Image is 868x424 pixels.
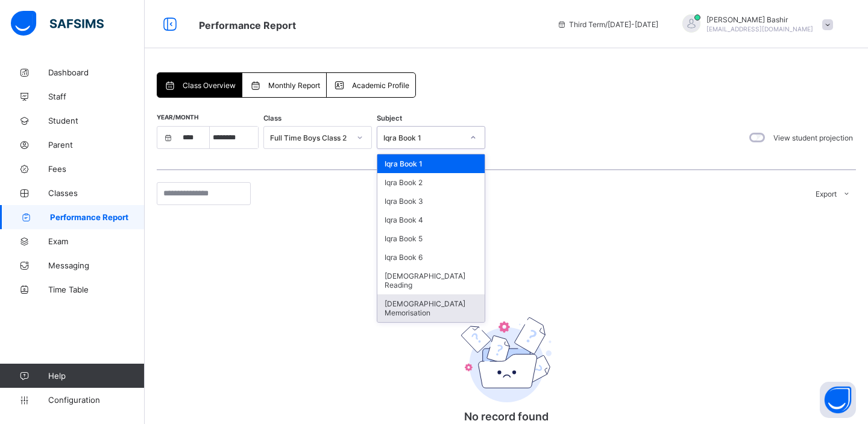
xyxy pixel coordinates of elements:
[386,410,627,423] p: No record found
[48,116,145,125] span: Student
[377,210,485,229] div: Iqra Book 4
[461,317,552,402] img: emptyFolder.c0dd6c77127a4b698b748a2c71dfa8de.svg
[706,25,813,33] span: [EMAIL_ADDRESS][DOMAIN_NAME]
[48,68,145,77] span: Dashboard
[48,188,145,198] span: Classes
[670,14,839,34] div: HamidBashir
[48,285,145,294] span: Time Table
[352,81,409,90] span: Academic Profile
[48,261,145,270] span: Messaging
[377,173,485,192] div: Iqra Book 2
[268,81,320,90] span: Monthly Report
[377,229,485,248] div: Iqra Book 5
[48,236,145,246] span: Exam
[816,189,837,198] span: Export
[48,371,144,381] span: Help
[383,133,463,142] div: Iqra Book 1
[706,15,813,24] span: [PERSON_NAME] Bashir
[377,114,402,122] span: Subject
[557,20,658,29] span: session/term information
[48,395,144,405] span: Configuration
[377,267,485,294] div: [DEMOGRAPHIC_DATA] Reading
[48,92,145,101] span: Staff
[48,164,145,174] span: Fees
[377,154,485,173] div: Iqra Book 1
[183,81,236,90] span: Class Overview
[270,133,350,142] div: Full Time Boys Class 2
[377,294,485,322] div: [DEMOGRAPHIC_DATA] Memorisation
[263,114,281,122] span: Class
[377,192,485,210] div: Iqra Book 3
[199,19,296,31] span: Broadsheet
[48,140,145,150] span: Parent
[157,113,198,121] span: Year/Month
[50,212,145,222] span: Performance Report
[377,248,485,267] div: Iqra Book 6
[773,133,853,142] label: View student projection
[820,382,856,418] button: Open asap
[11,11,104,36] img: safsims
